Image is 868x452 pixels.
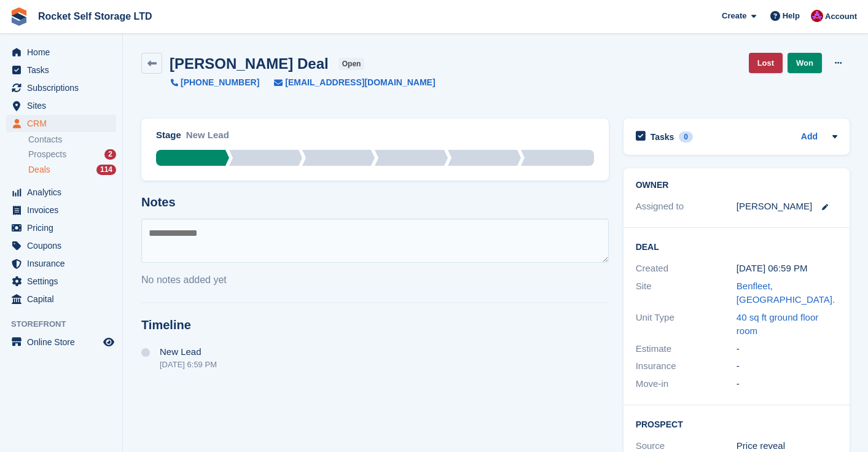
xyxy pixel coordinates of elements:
span: Tasks [27,61,101,79]
div: - [737,377,837,391]
a: menu [6,219,116,236]
div: New Lead [186,128,229,150]
span: CRM [27,115,101,132]
div: Estimate [636,342,737,356]
a: Rocket Self Storage LTD [33,6,157,26]
h2: Owner [636,181,837,190]
div: Created [636,262,737,276]
span: New Lead [160,347,201,357]
a: [EMAIL_ADDRESS][DOMAIN_NAME] [259,76,435,89]
span: Analytics [27,184,101,201]
span: Invoices [27,201,101,219]
img: Lee Tresadern [811,10,823,22]
div: - [737,359,837,373]
a: menu [6,61,116,79]
span: open [338,58,365,70]
span: Deals [28,164,50,176]
a: menu [6,97,116,114]
a: [PHONE_NUMBER] [171,76,259,89]
div: Stage [156,128,181,142]
span: No notes added yet [141,275,227,285]
span: Sites [27,97,101,114]
a: menu [6,184,116,201]
span: Online Store [27,333,101,351]
div: Site [636,279,737,307]
span: [EMAIL_ADDRESS][DOMAIN_NAME] [285,76,435,89]
div: [DATE] 6:59 PM [160,360,217,369]
h2: Timeline [141,318,609,332]
a: Prospects 2 [28,148,116,161]
a: Lost [749,53,783,73]
h2: Tasks [651,131,674,142]
span: Home [27,44,101,61]
a: menu [6,237,116,254]
div: 0 [679,131,693,142]
span: Coupons [27,237,101,254]
a: Preview store [101,335,116,349]
div: 2 [104,149,116,160]
span: Subscriptions [27,79,101,96]
a: menu [6,273,116,290]
a: Add [801,130,818,144]
div: Unit Type [636,311,737,338]
a: menu [6,44,116,61]
a: Benfleet, [GEOGRAPHIC_DATA]. [737,281,835,305]
a: Deals 114 [28,163,116,176]
a: Contacts [28,134,116,146]
div: Assigned to [636,200,737,214]
span: Pricing [27,219,101,236]
a: menu [6,255,116,272]
span: Storefront [11,318,122,330]
span: [PHONE_NUMBER] [181,76,259,89]
h2: Notes [141,195,609,209]
div: [DATE] 06:59 PM [737,262,837,276]
div: Insurance [636,359,737,373]
a: Won [788,53,822,73]
span: Capital [27,290,101,308]
div: [PERSON_NAME] [737,200,812,214]
img: stora-icon-8386f47178a22dfd0bd8f6a31ec36ba5ce8667c1dd55bd0f319d3a0aa187defe.svg [10,7,28,26]
div: Move-in [636,377,737,391]
span: Prospects [28,149,66,160]
div: 114 [96,165,116,175]
span: Help [783,10,800,22]
h2: Deal [636,240,837,252]
span: Create [722,10,746,22]
h2: Prospect [636,418,837,430]
a: menu [6,290,116,308]
span: Account [825,10,857,23]
span: Insurance [27,255,101,272]
a: menu [6,201,116,219]
a: 40 sq ft ground floor room [737,312,818,337]
a: menu [6,79,116,96]
a: menu [6,115,116,132]
div: - [737,342,837,356]
span: Settings [27,273,101,290]
a: menu [6,333,116,351]
h2: [PERSON_NAME] Deal [170,55,329,72]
